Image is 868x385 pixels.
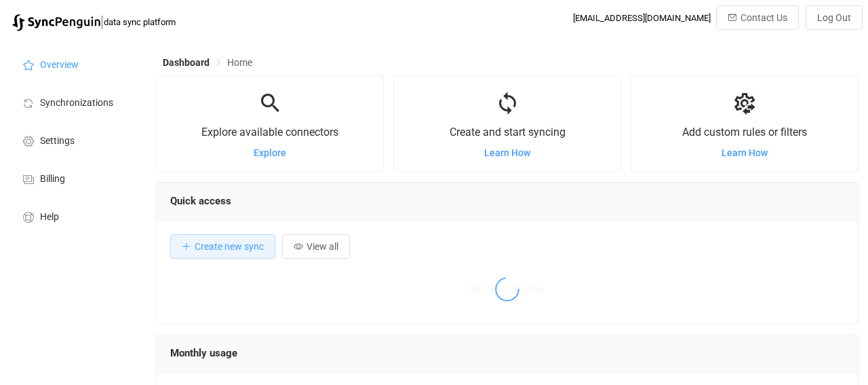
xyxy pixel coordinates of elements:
[40,174,65,185] span: Billing
[817,12,851,23] span: Log Out
[282,234,350,259] button: View all
[682,126,807,139] span: Add custom rules or filters
[484,147,530,158] a: Learn How
[201,126,338,139] span: Explore available connectors
[170,195,231,207] span: Quick access
[7,45,142,83] a: Overview
[573,13,711,23] div: [EMAIL_ADDRESS][DOMAIN_NAME]
[806,5,863,30] button: Log Out
[40,136,75,147] span: Settings
[100,12,104,31] span: |
[40,98,113,109] span: Synchronizations
[104,17,176,27] span: data sync platform
[741,12,787,23] span: Contact Us
[7,197,142,235] a: Help
[254,147,286,158] a: Explore
[170,347,237,359] span: Monthly usage
[12,12,176,31] a: |data sync platform
[7,159,142,197] a: Billing
[722,147,768,158] a: Learn How
[12,14,100,31] img: syncpenguin.svg
[450,126,566,139] span: Create and start syncing
[307,241,338,252] span: View all
[170,234,275,259] button: Create new sync
[227,57,252,68] span: Home
[716,5,799,30] button: Contact Us
[163,57,210,68] span: Dashboard
[40,60,79,71] span: Overview
[163,58,252,67] div: Breadcrumb
[195,241,264,252] span: Create new sync
[40,212,59,223] span: Help
[7,121,142,159] a: Settings
[7,83,142,121] a: Synchronizations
